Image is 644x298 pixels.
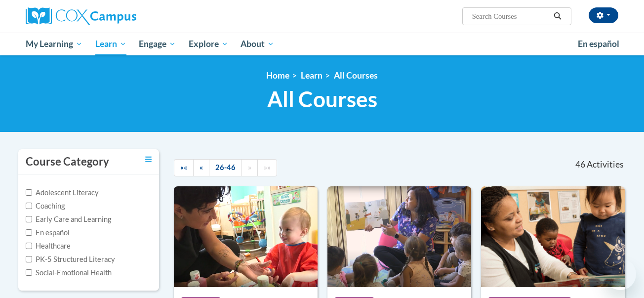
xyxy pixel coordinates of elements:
[139,38,176,50] span: Engage
[26,214,111,225] label: Early Care and Learning
[248,163,251,171] span: »
[241,38,274,50] span: About
[26,201,65,212] label: Coaching
[182,33,235,55] a: Explore
[26,216,32,222] input: Checkbox for Options
[267,86,377,112] span: All Courses
[550,10,565,22] button: Search
[334,70,378,81] a: All Courses
[200,163,203,171] span: «
[571,34,626,54] a: En español
[11,33,633,55] div: Main menu
[180,163,187,171] span: ««
[26,7,213,25] a: Cox Campus
[26,229,32,236] input: Checkbox for Options
[589,7,618,23] button: Account Settings
[26,241,71,252] label: Healthcare
[26,189,32,196] input: Checkbox for Options
[604,258,636,290] iframe: Button to launch messaging window
[266,70,289,81] a: Home
[26,254,115,265] label: PK-5 Structured Literacy
[26,154,109,170] h3: Course Category
[241,159,258,176] a: Next
[26,203,32,209] input: Checkbox for Options
[26,227,70,238] label: En español
[575,159,585,170] span: 46
[89,33,133,55] a: Learn
[26,267,112,278] label: Social-Emotional Health
[174,159,194,176] a: Begining
[189,38,228,50] span: Explore
[26,187,99,198] label: Adolescent Literacy
[471,10,550,22] input: Search Courses
[26,269,32,276] input: Checkbox for Options
[26,243,32,249] input: Checkbox for Options
[174,186,318,287] img: Course Logo
[132,33,182,55] a: Engage
[301,70,322,81] a: Learn
[481,186,625,287] img: Course Logo
[26,7,136,25] img: Cox Campus
[26,38,82,50] span: My Learning
[19,33,89,55] a: My Learning
[235,33,281,55] a: About
[327,186,471,287] img: Course Logo
[587,159,624,170] span: Activities
[193,159,209,176] a: Previous
[578,39,619,49] span: En español
[145,154,152,165] a: Toggle collapse
[264,163,271,171] span: »»
[26,256,32,262] input: Checkbox for Options
[95,38,126,50] span: Learn
[209,159,242,176] a: 26-46
[257,159,277,176] a: End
